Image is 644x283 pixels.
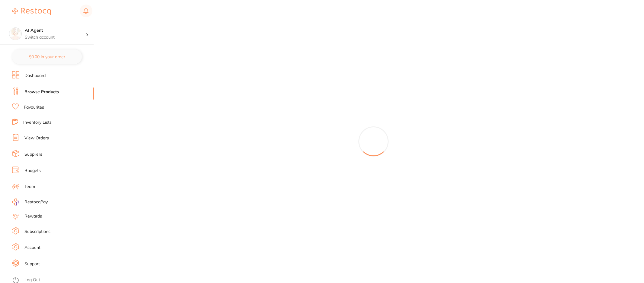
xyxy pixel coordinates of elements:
a: RestocqPay [12,199,48,205]
a: Subscriptions [24,229,50,235]
a: Favourites [24,104,44,110]
a: Support [24,261,40,267]
p: Switch account [25,34,86,40]
a: Team [24,184,35,190]
img: AI Agent [9,28,21,40]
button: $0.00 in your order [12,49,82,64]
img: Restocq Logo [12,8,51,15]
a: Browse Products [24,89,59,95]
a: Restocq Logo [12,5,51,18]
a: Log Out [24,277,40,283]
a: Rewards [24,213,42,219]
img: RestocqPay [12,199,19,205]
a: Account [24,245,40,251]
a: Dashboard [24,73,46,79]
a: Suppliers [24,151,42,157]
a: View Orders [24,135,49,141]
h4: AI Agent [25,27,86,33]
span: RestocqPay [24,199,48,205]
a: Inventory Lists [23,119,52,126]
a: Budgets [24,168,41,174]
